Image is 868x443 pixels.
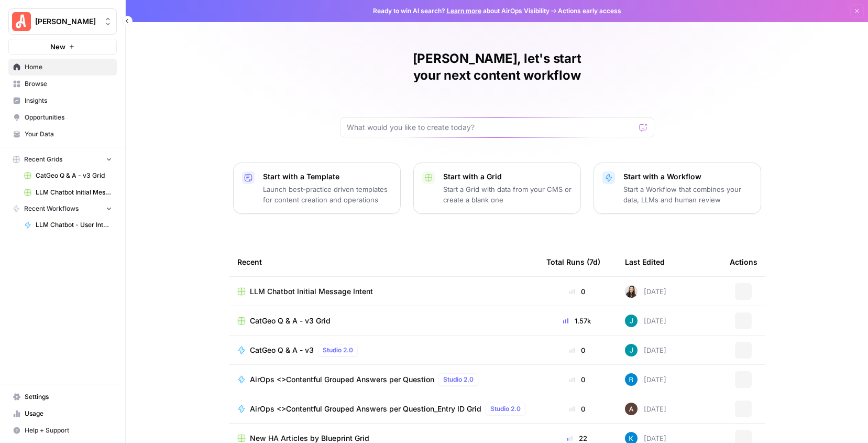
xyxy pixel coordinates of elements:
span: Your Data [25,129,112,139]
button: New [8,39,117,55]
a: AirOps <>Contentful Grouped Answers per QuestionStudio 2.0 [237,373,530,386]
span: Recent Workflows [24,204,79,213]
span: Settings [25,392,112,402]
div: 1.57k [546,316,608,326]
p: Start with a Template [263,171,392,182]
span: AirOps <>Contentful Grouped Answers per Question_Entry ID Grid [250,404,481,414]
span: CatGeo Q & A - v3 [250,345,314,355]
a: Usage [8,405,117,422]
a: Your Data [8,126,117,143]
p: Start with a Workflow [623,171,752,182]
button: Start with a WorkflowStart a Workflow that combines your data, LLMs and human review [594,163,761,214]
button: Workspace: Angi [8,8,117,35]
div: [DATE] [625,344,666,356]
span: Browse [25,79,112,89]
div: 0 [546,286,608,297]
span: AirOps <>Contentful Grouped Answers per Question [250,374,434,385]
a: CatGeo Q & A - v3 Grid [237,316,530,326]
div: 0 [546,345,608,355]
a: Insights [8,92,117,109]
span: Studio 2.0 [490,404,521,414]
p: Start a Grid with data from your CMS or create a blank one [443,184,572,205]
div: Recent [237,247,530,276]
span: Insights [25,96,112,105]
div: 0 [546,404,608,414]
p: Launch best-practice driven templates for content creation and operations [263,184,392,205]
a: Home [8,59,117,75]
span: LLM Chatbot - User Intent Tagging [36,220,112,230]
button: Recent Workflows [8,201,117,217]
a: LLM Chatbot Initial Message Intent [237,286,530,297]
button: Start with a TemplateLaunch best-practice driven templates for content creation and operations [233,163,401,214]
span: LLM Chatbot Initial Message Intent [250,286,373,297]
span: CatGeo Q & A - v3 Grid [250,316,331,326]
img: gsxx783f1ftko5iaboo3rry1rxa5 [625,344,638,356]
img: gsxx783f1ftko5iaboo3rry1rxa5 [625,315,638,327]
a: CatGeo Q & A - v3Studio 2.0 [237,344,530,356]
a: Opportunities [8,109,117,126]
img: Angi Logo [12,12,31,31]
a: CatGeo Q & A - v3 Grid [19,167,117,184]
div: Actions [730,247,757,276]
span: Opportunities [25,113,112,122]
span: Studio 2.0 [323,345,353,355]
img: wtbmvrjo3qvncyiyitl6zoukl9gz [625,403,638,415]
span: LLM Chatbot Initial Message Intent [36,188,112,197]
a: LLM Chatbot Initial Message Intent [19,184,117,201]
p: Start a Workflow that combines your data, LLMs and human review [623,184,752,205]
a: Browse [8,75,117,92]
button: Help + Support [8,422,117,439]
span: [PERSON_NAME] [35,16,98,27]
div: Last Edited [625,247,665,276]
span: New [50,41,65,52]
span: Help + Support [25,426,112,435]
span: Home [25,62,112,72]
a: LLM Chatbot - User Intent Tagging [19,217,117,233]
div: [DATE] [625,373,666,386]
div: Total Runs (7d) [546,247,600,276]
img: 7ksfhdpygcujm3q3mry95x5ry63t [625,285,638,298]
span: Usage [25,409,112,418]
div: [DATE] [625,403,666,415]
button: Start with a GridStart a Grid with data from your CMS or create a blank one [413,163,581,214]
input: What would you like to create today? [347,122,635,133]
span: Recent Grids [24,155,62,164]
span: CatGeo Q & A - v3 Grid [36,171,112,180]
div: [DATE] [625,285,666,298]
button: Recent Grids [8,152,117,167]
a: Settings [8,388,117,405]
h1: [PERSON_NAME], let's start your next content workflow [340,50,654,84]
span: Actions early access [558,6,621,16]
span: Studio 2.0 [443,375,474,384]
a: AirOps <>Contentful Grouped Answers per Question_Entry ID GridStudio 2.0 [237,403,530,415]
img: 4ql36xcz6vn5z6vl131rp0snzihs [625,373,638,386]
div: [DATE] [625,315,666,327]
div: 0 [546,374,608,385]
span: Ready to win AI search? about AirOps Visibility [373,6,550,16]
p: Start with a Grid [443,171,572,182]
a: Learn more [447,7,481,15]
